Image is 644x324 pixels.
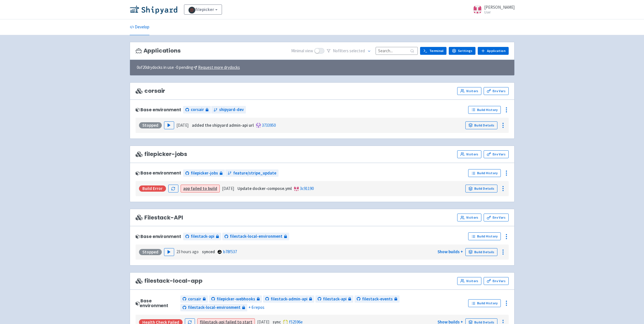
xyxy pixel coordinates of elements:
[139,122,162,128] div: Stopped
[188,304,241,311] span: filestack-local-environment
[457,214,481,221] a: Visitors
[136,88,165,94] span: corsair
[484,150,508,158] a: Env Vars
[183,169,225,177] a: filepicker-jobs
[225,169,279,177] a: feature/stripe_update
[468,169,501,177] a: Build History
[136,234,181,239] div: Base environment
[449,47,475,55] a: Settings
[211,106,246,114] a: shipyard-dev
[136,151,187,157] span: filepicker-jobs
[139,185,166,192] div: Build Error
[136,107,181,112] div: Base environment
[184,4,222,15] a: filepicker
[191,233,214,240] span: filestack-api
[437,249,463,254] a: Show builds +
[164,248,174,256] button: Play
[457,150,481,158] a: Visitors
[457,87,481,95] a: Visitors
[136,171,181,175] div: Base environment
[191,107,204,113] span: corsair
[136,278,203,284] span: filestack-local-app
[468,299,501,307] a: Build History
[164,121,174,129] button: Play
[315,295,353,303] a: filestack-api
[484,10,515,14] small: User
[248,304,264,311] span: + 6 repos
[176,123,189,128] time: [DATE]
[183,233,221,240] a: filestack-api
[202,249,215,254] strong: synced
[139,249,162,255] div: Stopped
[333,48,365,54] span: No filter s
[209,295,262,303] a: filepicker-webhooks
[136,298,178,308] div: Base environment
[137,64,240,71] span: 0 of 20 drydocks in use - 0 pending
[192,123,254,128] strong: added the shipyard admin-api url
[180,304,247,311] a: filestack-local-environment
[300,186,314,191] a: 3c91190
[362,296,393,302] span: filestack-events
[465,248,497,256] a: Build Details
[230,233,282,240] span: filestack-local-environment
[136,47,181,54] h3: Applications
[222,186,234,191] time: [DATE]
[376,47,418,55] input: Search...
[191,170,218,176] span: filepicker-jobs
[223,249,237,254] a: b78f537
[217,296,255,302] span: filepicker-webhooks
[176,249,199,254] time: 23 hours ago
[222,233,289,240] a: filestack-local-environment
[183,186,217,191] a: app failed to build
[237,186,292,191] strong: Update docker-compose.yml
[354,295,400,303] a: filestack-events
[130,5,177,14] img: Shipyard logo
[183,106,211,114] a: corsair
[136,214,183,221] span: Filestack-API
[183,186,190,191] strong: app
[468,232,501,240] a: Build History
[323,296,347,302] span: filestack-api
[465,121,497,129] a: Build Details
[484,214,508,221] a: Env Vars
[188,296,201,302] span: corsair
[180,295,208,303] a: corsair
[219,107,244,113] span: shipyard-dev
[478,47,508,55] a: Application
[291,48,313,54] span: Minimal view
[198,65,240,70] u: Request more drydocks
[484,87,508,95] a: Env Vars
[420,47,446,55] a: Terminal
[233,170,276,176] span: feature/stripe_update
[271,296,308,302] span: filestack-admin-api
[465,185,497,192] a: Build Details
[484,4,515,10] span: [PERSON_NAME]
[349,48,365,53] span: selected
[468,106,501,114] a: Build History
[470,5,515,14] a: [PERSON_NAME] User
[130,19,149,35] a: Develop
[262,123,276,128] a: 3733950
[457,277,481,285] a: Visitors
[484,277,508,285] a: Env Vars
[263,295,314,303] a: filestack-admin-api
